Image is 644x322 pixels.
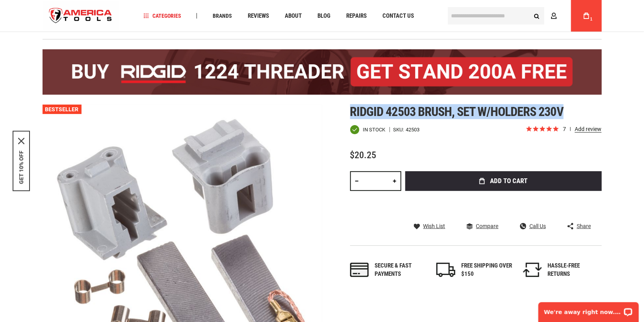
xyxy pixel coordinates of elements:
[285,13,302,19] span: About
[43,1,119,31] a: store logo
[423,223,445,229] span: Wish List
[520,223,546,230] a: Call Us
[43,1,119,31] img: America Tools
[414,223,445,230] a: Wish List
[350,150,377,161] span: $20.25
[375,262,426,279] div: Secure & fast payments
[140,11,185,21] a: Categories
[18,151,24,184] button: GET 10% OFF
[393,127,406,132] strong: SKU
[248,13,269,19] span: Reviews
[404,193,603,216] iframe: Secure express checkout frame
[281,11,305,21] a: About
[363,127,386,132] span: In stock
[529,223,546,229] span: Call Us
[350,104,564,119] span: Ridgid 42503 brush, set w/holders 230v
[533,297,644,322] iframe: LiveChat chat widget
[523,263,542,277] img: returns
[461,262,512,279] div: FREE SHIPPING OVER $150
[18,138,24,144] button: Close
[405,171,602,191] button: Add to Cart
[467,223,499,230] a: Compare
[350,125,386,135] div: Availability
[209,11,236,21] a: Brands
[343,11,370,21] a: Repairs
[350,263,369,277] img: payments
[529,8,544,23] button: Search
[476,223,499,229] span: Compare
[382,13,414,19] span: Contact Us
[317,13,330,19] span: Blog
[548,262,599,279] div: HASSLE-FREE RETURNS
[406,127,420,132] div: 42503
[490,178,527,184] span: Add to Cart
[346,13,367,19] span: Repairs
[143,13,181,19] span: Categories
[314,11,334,21] a: Blog
[436,263,455,277] img: shipping
[18,138,24,144] svg: close icon
[590,17,593,21] span: 1
[244,11,273,21] a: Reviews
[213,13,232,19] span: Brands
[379,11,418,21] a: Contact Us
[526,125,602,134] span: Rated 5.0 out of 5 stars 7 reviews
[43,49,602,95] img: BOGO: Buy the RIDGID® 1224 Threader (26092), get the 92467 200A Stand FREE!
[563,126,602,132] span: 7 reviews
[577,223,591,229] span: Share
